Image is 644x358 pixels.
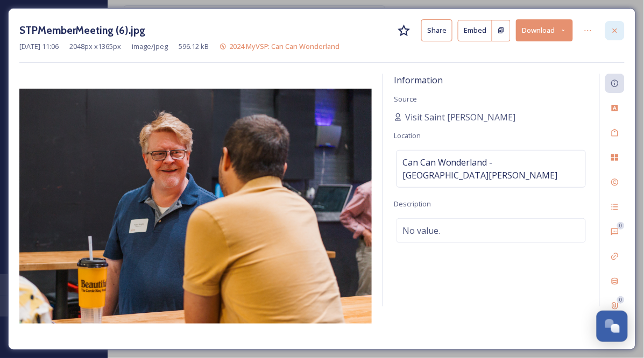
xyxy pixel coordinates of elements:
h3: STPMemberMeeting (6).jpg [19,23,145,38]
div: 0 [617,296,625,304]
span: 2024 MyVSP: Can Can Wonderland [229,41,340,51]
span: Visit Saint [PERSON_NAME] [405,111,516,124]
span: 2048 px x 1365 px [69,41,121,52]
button: Embed [458,20,492,41]
div: 0 [617,222,625,230]
span: No value. [402,224,440,237]
img: 5-wl-229db735-6844-41fc-9849-3dc1ac08b9bc.jpg [19,89,372,324]
span: 596.12 kB [179,41,209,52]
span: image/jpeg [132,41,168,52]
span: Location [394,131,421,140]
button: Share [421,19,452,41]
span: Can Can Wonderland - [GEOGRAPHIC_DATA][PERSON_NAME] [402,156,580,182]
span: [DATE] 11:06 [19,41,59,52]
span: Description [394,199,431,209]
span: Information [394,74,443,86]
button: Download [516,19,573,41]
span: Source [394,94,417,104]
button: Open Chat [597,311,628,342]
